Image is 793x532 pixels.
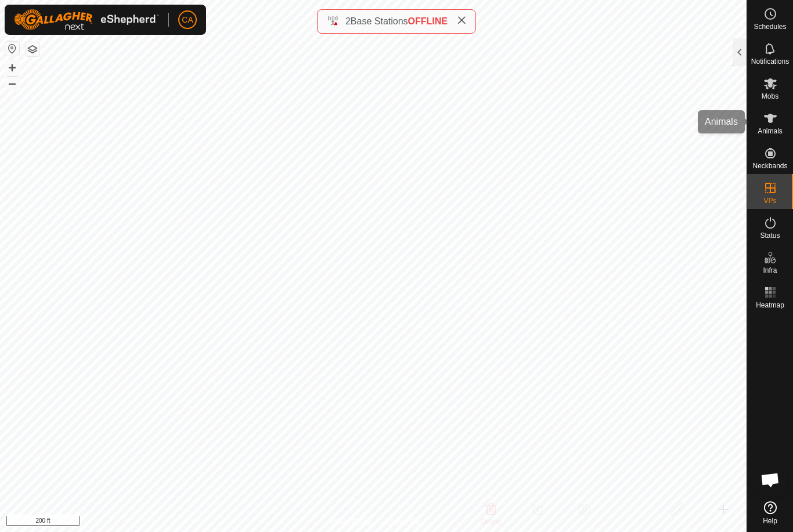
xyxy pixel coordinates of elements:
a: Contact Us [385,517,419,527]
a: Help [747,497,793,529]
span: Schedules [754,23,786,30]
span: Neckbands [752,162,787,169]
span: Notifications [751,58,789,65]
span: Heatmap [756,302,784,309]
span: Help [763,517,777,524]
span: 2 [345,16,351,26]
a: Privacy Policy [327,517,371,527]
button: Reset Map [5,42,19,56]
img: Gallagher Logo [14,9,159,30]
span: Animals [758,128,783,135]
span: Base Stations [351,16,408,26]
span: OFFLINE [408,16,448,26]
div: Open chat [753,462,788,497]
button: Map Layers [26,42,39,56]
span: Infra [763,267,777,274]
span: Mobs [762,93,778,100]
button: – [5,76,19,90]
span: VPs [763,197,776,204]
span: Status [760,232,780,239]
button: + [5,61,19,75]
span: CA [182,14,193,26]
